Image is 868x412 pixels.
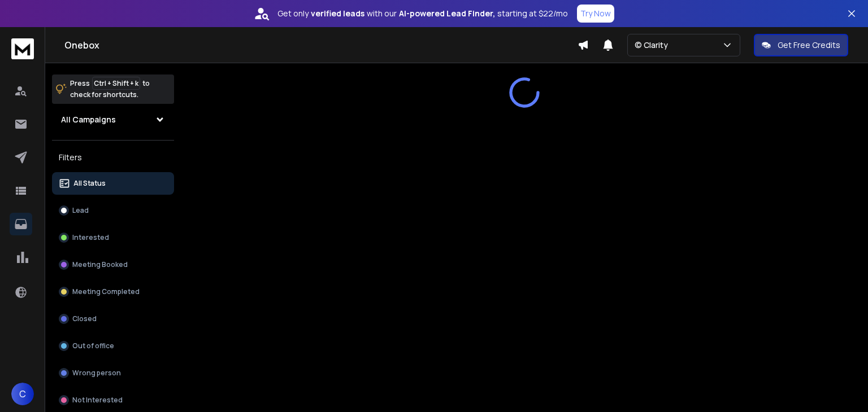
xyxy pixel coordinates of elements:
[399,8,495,19] strong: AI-powered Lead Finder,
[70,78,150,100] p: Press to check for shortcuts.
[72,314,97,323] p: Closed
[72,287,140,296] p: Meeting Completed
[52,308,174,330] button: Closed
[72,341,114,350] p: Out of office
[52,172,174,195] button: All Status
[11,383,34,405] button: C
[277,8,568,19] p: Get only with our starting at $22/mo
[311,8,364,19] strong: verified leads
[778,40,840,51] p: Get Free Credits
[72,206,89,215] p: Lead
[72,233,109,242] p: Interested
[580,8,611,19] p: Try Now
[61,114,116,125] h1: All Campaigns
[72,396,123,405] p: Not Interested
[577,5,614,23] button: Try Now
[92,77,140,90] span: Ctrl + Shift + k
[754,34,848,56] button: Get Free Credits
[635,40,672,51] p: © Clarity
[52,280,174,303] button: Meeting Completed
[72,260,128,269] p: Meeting Booked
[11,38,34,59] img: logo
[52,253,174,276] button: Meeting Booked
[52,108,174,131] button: All Campaigns
[52,199,174,222] button: Lead
[52,389,174,411] button: Not Interested
[64,38,578,52] h1: Onebox
[73,179,106,188] p: All Status
[52,150,174,165] h3: Filters
[52,362,174,384] button: Wrong person
[72,369,121,378] p: Wrong person
[52,226,174,249] button: Interested
[52,335,174,357] button: Out of office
